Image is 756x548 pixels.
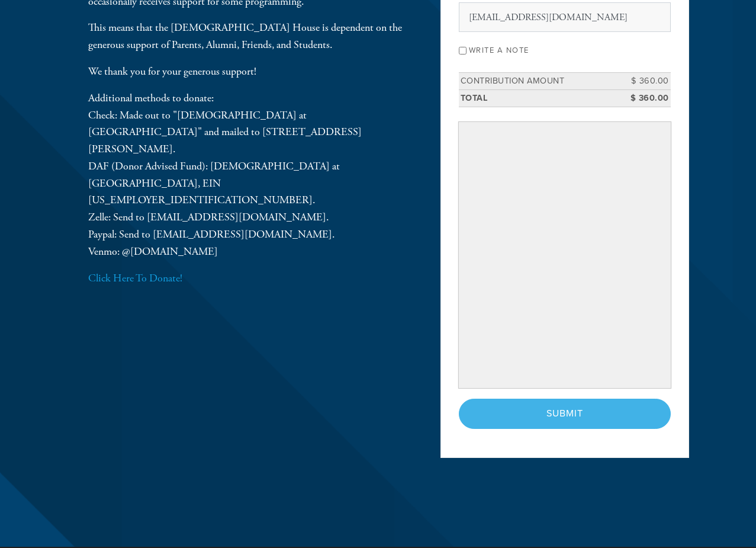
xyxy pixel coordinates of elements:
[88,63,402,81] p: We thank you for your generous support!
[459,89,617,107] td: Total
[88,90,402,261] p: Additional methods to donate: Check: Made out to "[DEMOGRAPHIC_DATA] at [GEOGRAPHIC_DATA]" and ma...
[617,89,671,107] td: $ 360.00
[88,20,402,54] p: This means that the [DEMOGRAPHIC_DATA] House is dependent on the generous support of Parents, Alu...
[88,271,182,285] a: Click Here To Donate!
[469,46,529,55] label: Write a note
[617,73,671,90] td: $ 360.00
[459,73,617,90] td: Contribution Amount
[461,124,668,386] iframe: Secure payment input frame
